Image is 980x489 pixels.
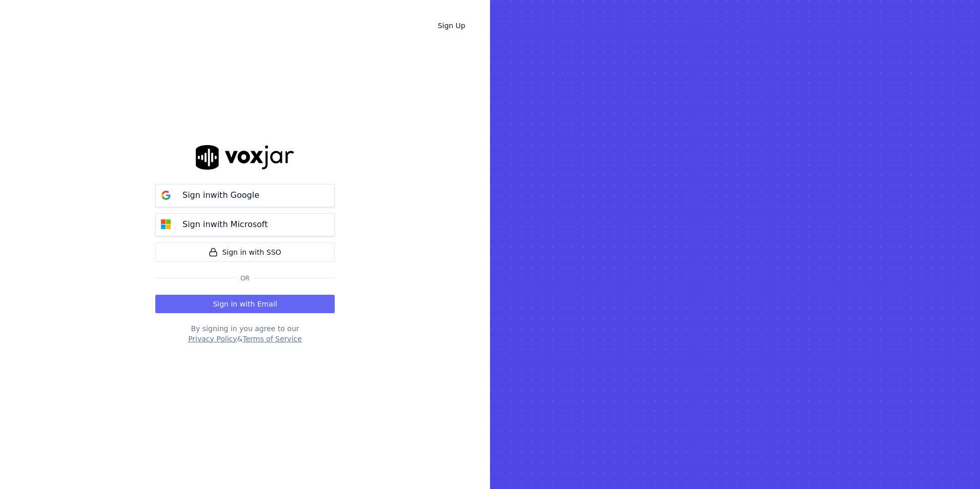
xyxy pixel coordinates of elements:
p: Sign in with Microsoft [182,218,268,231]
span: Or [236,274,254,282]
a: Sign in with SSO [155,242,335,262]
img: google Sign in button [156,185,176,206]
img: microsoft Sign in button [156,214,176,235]
button: Sign inwith Microsoft [155,213,335,236]
div: By signing in you agree to our & [155,323,335,344]
button: Sign inwith Google [155,184,335,207]
img: logo [196,145,294,169]
p: Sign in with Google [182,189,259,201]
button: Sign in with Email [155,295,335,313]
button: Terms of Service [242,334,301,344]
button: Privacy Policy [188,334,237,344]
a: Sign Up [430,16,474,35]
